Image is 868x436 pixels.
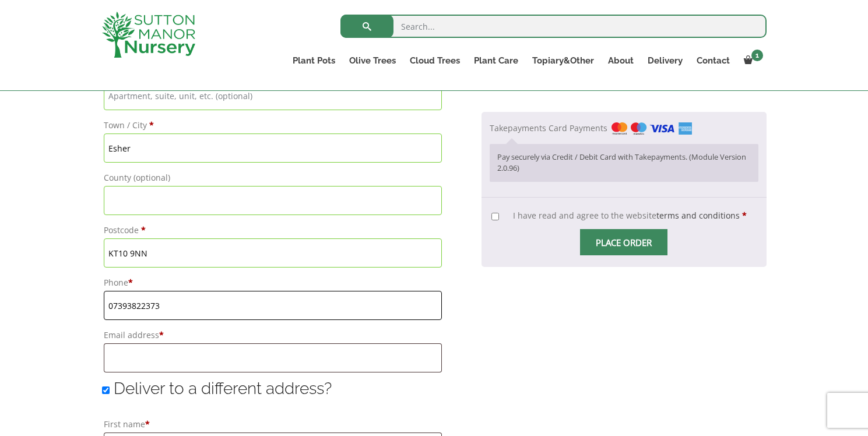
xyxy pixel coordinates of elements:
label: Email address [104,327,442,343]
img: logo [102,12,195,58]
a: Olive Trees [342,52,403,69]
a: terms and conditions [656,210,740,221]
span: Deliver to a different address? [114,379,332,398]
label: Takepayments Card Payments [490,122,692,133]
a: Delivery [641,52,690,69]
label: Phone [104,275,442,291]
input: Place order [580,229,667,255]
a: Topiary&Other [525,52,601,69]
label: Town / City [104,117,442,133]
input: Apartment, suite, unit, etc. (optional) [104,81,442,110]
a: 1 [737,52,767,69]
a: Cloud Trees [403,52,467,69]
span: I have read and agree to the website [513,210,740,221]
abbr: required [742,210,747,221]
a: Plant Pots [286,52,342,69]
a: About [601,52,641,69]
input: I have read and agree to the websiteterms and conditions * [491,213,499,220]
input: Deliver to a different address? [102,386,110,394]
label: County [104,170,442,186]
span: (optional) [133,172,170,183]
span: 1 [751,50,763,61]
p: Pay securely via Credit / Debit Card with Takepayments. (Module Version 2.0.96) [497,152,751,174]
input: Search... [340,15,767,38]
img: Takepayments Card Payments [612,122,692,135]
a: Contact [690,52,737,69]
a: Plant Care [467,52,525,69]
label: First name [104,416,442,433]
label: Postcode [104,222,442,238]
